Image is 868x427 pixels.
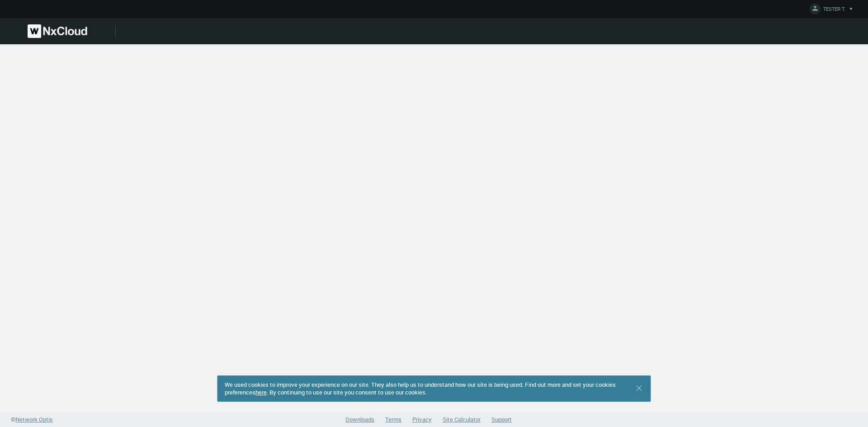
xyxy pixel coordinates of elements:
[11,415,53,424] a: ©Network Optix
[412,415,432,423] a: Privacy
[443,415,481,423] a: Site Calculator
[267,388,427,396] span: . By continuing to use our site you consent to use our cookies.
[823,5,845,16] span: TESTER T.
[225,380,616,396] span: We used cookies to improve your experience on our site. They also help us to understand how our s...
[491,415,512,423] a: Support
[15,415,53,423] span: Network Optix
[28,24,87,38] img: Nx Cloud logo
[255,388,267,396] a: here
[345,415,374,423] a: Downloads
[385,415,401,423] a: Terms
